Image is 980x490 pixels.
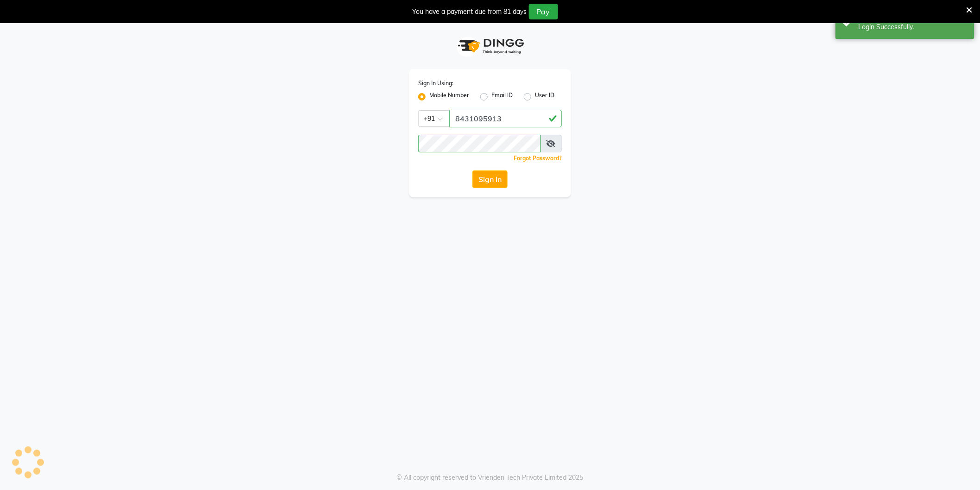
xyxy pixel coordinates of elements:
div: Login Successfully. [859,22,967,32]
label: User ID [535,91,554,102]
button: Pay [529,4,558,19]
label: Mobile Number [429,91,469,102]
div: You have a payment due from 81 days [413,7,527,17]
img: logo1.svg [453,32,527,60]
label: Email ID [491,91,513,102]
button: Sign In [472,170,508,188]
input: Username [418,135,541,152]
input: Username [449,110,562,127]
label: Sign In Using: [418,79,453,88]
a: Forgot Password? [514,155,562,162]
